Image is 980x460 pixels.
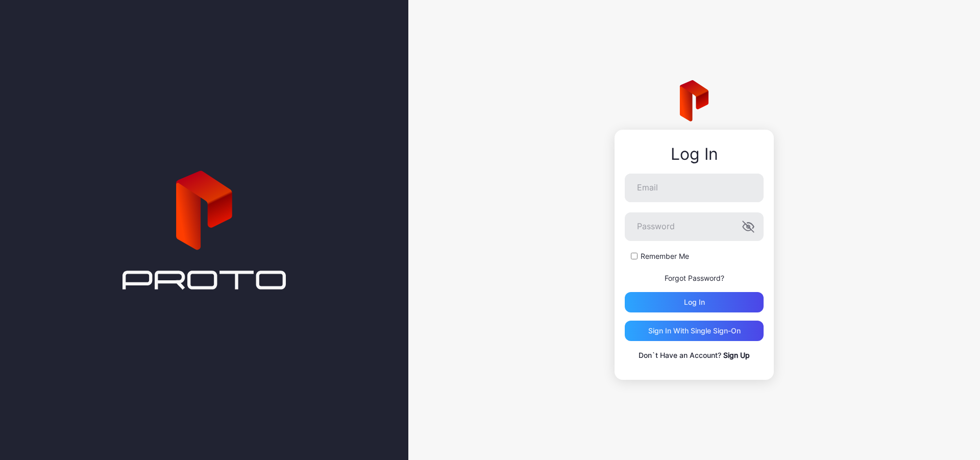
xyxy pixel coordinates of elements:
div: Sign in With Single Sign-On [648,327,741,335]
input: Password [625,212,764,241]
button: Sign in With Single Sign-On [625,321,764,341]
p: Don`t Have an Account? [625,349,764,361]
button: Password [742,221,754,233]
label: Remember Me [641,251,689,261]
a: Forgot Password? [665,274,724,282]
input: Email [625,174,764,202]
div: Log In [625,145,764,163]
div: Log in [684,298,705,306]
a: Sign Up [723,351,750,359]
button: Log in [625,292,764,312]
